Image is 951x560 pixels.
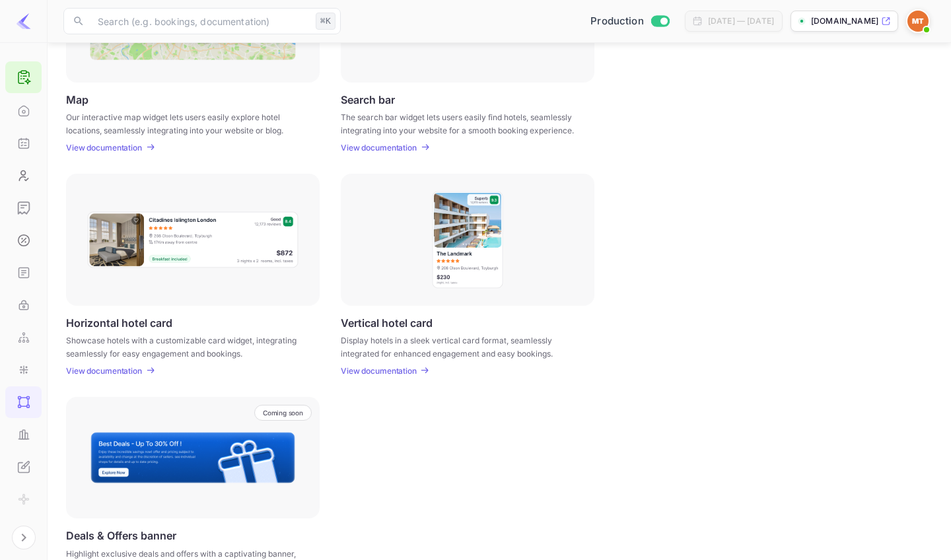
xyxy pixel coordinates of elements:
p: View documentation [341,143,417,153]
span: Production [590,14,644,29]
input: Search (e.g. bookings, documentation) [90,8,310,34]
img: Vertical hotel card Frame [431,190,504,289]
div: Switch to Sandbox mode [585,14,674,29]
img: Horizontal hotel card Frame [87,211,299,269]
img: Minerave Travel [907,11,929,32]
img: Banner Frame [90,431,296,484]
p: Horizontal hotel card [66,316,172,329]
p: Map [66,93,88,106]
p: View documentation [66,366,142,376]
div: [DATE] — [DATE] [708,15,774,27]
a: Customers [5,160,42,190]
a: Bookings [5,127,42,158]
button: Expand navigation [12,526,36,549]
p: Display hotels in a sleek vertical card format, seamlessly integrated for enhanced engagement and... [341,334,578,358]
div: ⌘K [316,13,335,30]
p: Coming soon [263,409,303,417]
a: Earnings [5,192,42,223]
p: Deals & Offers banner [66,529,176,542]
p: Showcase hotels with a customizable card widget, integrating seamlessly for easy engagement and b... [66,334,303,358]
a: API docs and SDKs [5,257,42,287]
a: Commission [5,225,42,255]
p: [DOMAIN_NAME] [811,15,878,27]
a: View documentation [66,366,146,376]
a: View documentation [341,143,421,153]
a: Webhooks [5,322,42,352]
a: UI Components [5,386,42,417]
a: API Logs [5,517,42,547]
a: Whitelabel [5,451,42,481]
p: View documentation [66,143,142,153]
p: Vertical hotel card [341,316,433,329]
a: Integrations [5,354,42,384]
a: Home [5,95,42,125]
p: Our interactive map widget lets users easily explore hotel locations, seamlessly integrating into... [66,111,303,135]
a: Performance [5,419,42,449]
p: The search bar widget lets users easily find hotels, seamlessly integrating into your website for... [341,111,578,135]
a: View documentation [66,143,146,153]
a: View documentation [341,366,421,376]
p: Search bar [341,93,395,106]
a: API Keys [5,289,42,320]
p: View documentation [341,366,417,376]
img: LiteAPI [16,13,32,29]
